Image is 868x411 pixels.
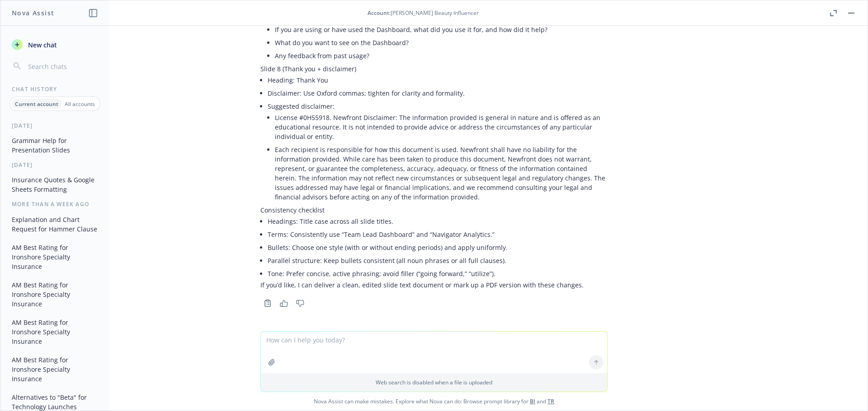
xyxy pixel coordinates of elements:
li: Bullets: Choose one style (with or without ending periods) and apply uniformly. [268,241,608,254]
span: New chat [26,40,57,50]
button: Explanation and Chart Request for Hammer Clause [8,212,102,236]
li: Suggested: [268,12,608,64]
a: TR [547,397,554,405]
button: AM Best Rating for Ironshore Specialty Insurance [8,315,102,349]
input: Search chats [26,60,98,73]
li: Heading: Thank You [268,74,608,87]
button: AM Best Rating for Ironshore Specialty Insurance [8,277,102,311]
li: If you are using or have used the Dashboard, what did you use it for, and how did it help? [275,23,608,36]
li: Any feedback from past usage? [275,49,608,62]
li: Suggested disclaimer: [268,100,608,205]
p: Slide 8 (Thank you + disclaimer) [260,64,608,74]
div: Chat History [1,85,109,93]
li: Parallel structure: Keep bullets consistent (all noun phrases or all full clauses). [268,254,608,267]
button: Grammar Help for Presentation Slides [8,133,102,157]
p: All accounts [65,100,95,108]
p: Consistency checklist [260,205,608,215]
button: Insurance Quotes & Google Sheets Formatting [8,172,102,197]
a: BI [530,397,535,405]
li: License #0H55918. Newfront Disclaimer: The information provided is general in nature and is offer... [275,111,608,143]
button: Thumbs down [293,297,307,309]
div: : [PERSON_NAME] Beauty Influencer [368,9,479,17]
div: [DATE] [1,161,109,169]
li: Headings: Title case across all slide titles. [268,215,608,228]
h1: Nova Assist [12,8,54,18]
li: What do you want to see on the Dashboard? [275,36,608,49]
li: Terms: Consistently use “Team Lead Dashboard” and “Navigator Analytics.” [268,228,608,241]
span: Nova Assist can make mistakes. Explore what Nova can do: Browse prompt library for and [4,392,864,411]
p: If you’d like, I can deliver a clean, edited slide text document or mark up a PDF version with th... [260,280,608,290]
p: Current account [15,100,58,108]
button: AM Best Rating for Ironshore Specialty Insurance [8,352,102,386]
p: Web search is disabled when a file is uploaded [266,379,602,386]
span: Account [368,9,389,17]
button: AM Best Rating for Ironshore Specialty Insurance [8,240,102,274]
div: [DATE] [1,122,109,129]
div: More than a week ago [1,200,109,208]
svg: Copy to clipboard [264,299,272,307]
li: Disclaimer: Use Oxford commas; tighten for clarity and formality. [268,87,608,100]
li: Each recipient is responsible for how this document is used. Newfront shall have no liability for... [275,143,608,203]
li: Tone: Prefer concise, active phrasing; avoid filler (“going forward,” “utilize”). [268,267,608,280]
button: New chat [8,37,102,53]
